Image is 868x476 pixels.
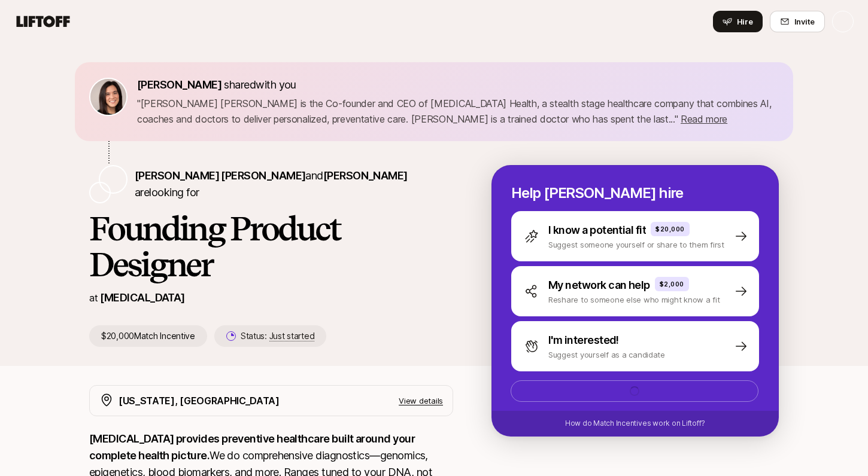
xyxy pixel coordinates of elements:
span: with you [256,78,296,91]
span: [PERSON_NAME] [PERSON_NAME] [135,169,305,182]
p: at [89,290,98,306]
span: [PERSON_NAME] [323,169,408,182]
p: " [PERSON_NAME] [PERSON_NAME] is the Co-founder and CEO of [MEDICAL_DATA] Health, a stealth stage... [137,96,779,127]
button: Hire [713,11,763,32]
img: 71d7b91d_d7cb_43b4_a7ea_a9b2f2cc6e03.jpg [90,79,126,115]
p: Suggest yourself as a candidate [548,349,665,361]
p: [MEDICAL_DATA] [100,289,184,306]
p: are looking for [135,167,453,201]
p: [US_STATE], [GEOGRAPHIC_DATA] [119,393,280,408]
h1: Founding Product Designer [89,210,453,282]
span: Just started [269,331,315,341]
p: Status: [241,329,314,343]
p: Suggest someone yourself or share to them first [548,239,724,251]
p: View details [399,395,443,407]
p: Reshare to someone else who might know a fit [548,294,720,306]
p: $20,000 [655,224,685,234]
p: I'm interested! [548,332,619,349]
p: $20,000 Match Incentive [89,325,207,347]
span: [PERSON_NAME] [137,78,221,91]
button: Invite [770,11,825,32]
span: and [305,169,407,182]
strong: [MEDICAL_DATA] provides preventive healthcare built around your complete health picture. [89,432,417,462]
p: How do Match Incentives work on Liftoff? [565,418,705,429]
span: Hire [737,16,753,28]
p: shared [137,77,301,93]
span: Read more [681,113,727,125]
p: $2,000 [660,279,684,289]
p: Help [PERSON_NAME] hire [511,185,759,202]
span: Invite [794,16,815,28]
p: I know a potential fit [548,222,646,239]
p: My network can help [548,277,650,294]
